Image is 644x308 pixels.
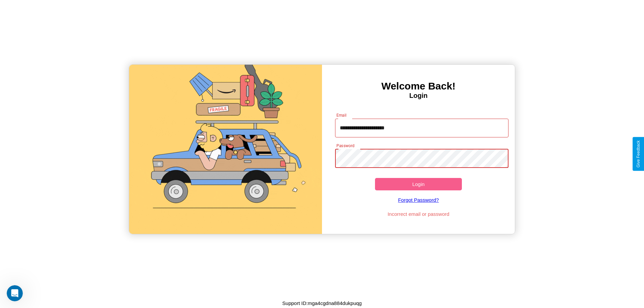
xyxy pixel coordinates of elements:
button: Login [375,178,462,190]
a: Forgot Password? [332,190,505,209]
p: Incorrect email or password [332,209,505,219]
div: Give Feedback [636,140,641,168]
img: gif [129,65,322,234]
label: Email [336,112,347,118]
iframe: Intercom live chat [7,285,23,301]
p: Support ID: mga4cgdna884dukpuqg [282,299,362,308]
label: Password [336,143,354,148]
h3: Welcome Back! [322,80,515,92]
h4: Login [322,92,515,100]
